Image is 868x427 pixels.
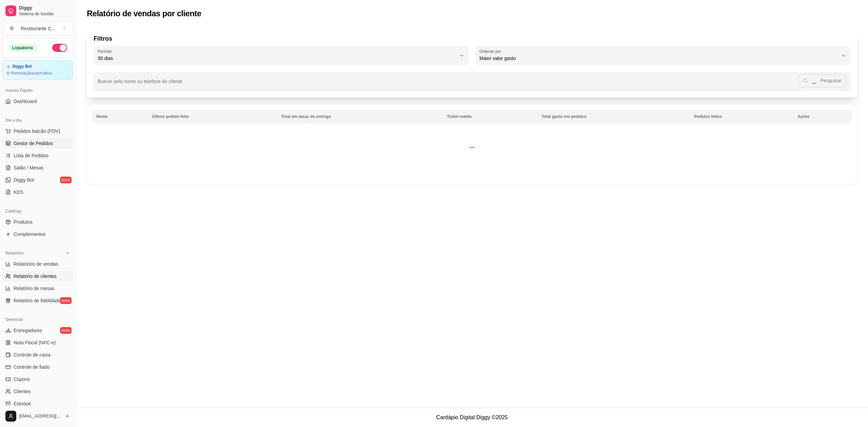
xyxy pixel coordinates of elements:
[76,408,868,427] footer: Cardápio Digital Diggy © 2025
[3,187,73,198] a: KDS
[3,337,73,348] a: Nota Fiscal (NFC-e)
[3,314,73,325] div: Gerenciar
[14,98,37,105] span: Dashboard
[14,261,58,267] span: Relatórios de vendas
[14,400,31,407] span: Estoque
[3,325,73,336] a: Entregadoresnovo
[3,398,73,409] a: Estoque
[3,162,73,173] a: Salão / Mesas
[14,364,50,370] span: Controle de fiado
[8,44,37,52] div: Loja aberta
[3,295,73,306] a: Relatório de fidelidadenovo
[14,388,31,395] span: Clientes
[3,283,73,294] a: Relatório de mesas
[14,285,55,292] span: Relatório de mesas
[14,189,23,196] span: KDS
[14,351,51,358] span: Controle de caixa
[469,141,475,148] div: Loading
[3,229,73,240] a: Complementos
[14,297,61,304] span: Relatório de fidelidade
[3,115,73,126] div: Dia a dia
[3,3,73,19] a: DiggySistema de Gestão
[475,46,850,65] button: Ordenar porMaior valor gasto
[3,362,73,372] a: Controle de fiado
[3,259,73,269] a: Relatórios de vendas
[52,44,67,52] button: Alterar Status
[14,376,30,383] span: Cupons
[21,25,55,32] div: Restaurante C ...
[3,217,73,227] a: Produtos
[3,349,73,360] a: Controle de caixa
[3,386,73,397] a: Clientes
[3,138,73,149] a: Gestor de Pedidos
[87,8,201,19] h2: Relatório de vendas por cliente
[3,175,73,185] a: Diggy Botnovo
[3,60,73,80] a: Diggy BotRenovaçãoautomática
[14,164,44,171] span: Salão / Mesas
[98,81,798,87] input: Buscar pelo nome ou telefone do cliente
[98,48,114,54] label: Período
[3,126,73,137] button: Pedidos balcão (PDV)
[14,327,42,334] span: Entregadores
[3,96,73,107] a: Dashboard
[3,22,73,35] button: Select a team
[3,374,73,385] a: Cupons
[14,273,57,280] span: Relatório de clientes
[14,231,45,238] span: Complementos
[14,339,56,346] span: Nota Fiscal (NFC-e)
[479,55,838,62] span: Maior valor gasto
[98,55,456,62] span: 30 dias
[479,48,504,54] label: Ordenar por
[14,152,49,159] span: Lista de Pedidos
[3,150,73,161] a: Lista de Pedidos
[5,250,24,256] span: Relatórios
[13,64,32,69] article: Diggy Bot
[14,219,33,225] span: Produtos
[11,70,52,76] article: Renovação automática
[19,413,62,419] span: [EMAIL_ADDRESS][DOMAIN_NAME]
[14,140,53,147] span: Gestor de Pedidos
[94,46,469,65] button: Período30 dias
[3,85,73,96] div: Acesso Rápido
[3,206,73,217] div: Catálogo
[3,271,73,282] a: Relatório de clientes
[94,34,850,43] p: Filtros
[14,177,34,183] span: Diggy Bot
[19,11,70,17] span: Sistema de Gestão
[14,128,60,135] span: Pedidos balcão (PDV)
[3,408,73,424] button: [EMAIL_ADDRESS][DOMAIN_NAME]
[19,5,70,11] span: Diggy
[8,25,15,32] span: R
